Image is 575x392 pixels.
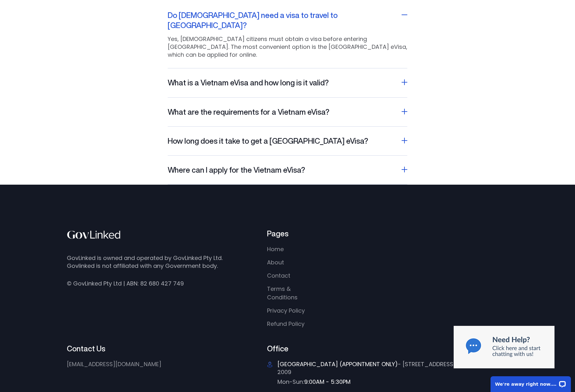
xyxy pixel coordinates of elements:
[304,378,351,386] span: 9:00AM - 5:30PM
[543,157,567,162] img: Feathery Logo
[267,320,305,328] a: Refund Policy
[277,378,508,386] div: Mon-Sun:
[267,271,290,280] a: Contact
[267,285,322,302] a: Terms & Conditions
[267,344,508,354] h2: Office
[523,154,570,165] div: Form by
[267,306,305,315] a: Privacy Policy
[67,254,235,270] div: GovLinked is owned and operated by GovLinked Pty Ltd. Govlinked is not affiliated with any Govern...
[523,154,570,165] a: Form byFeathery Logo
[168,10,398,30] h2: Do [DEMOGRAPHIC_DATA] need a visa to travel to [GEOGRAPHIC_DATA]?
[256,141,319,154] button: NEXT
[486,372,575,392] iframe: LiveChat chat widget
[282,145,293,150] span: NEXT
[168,165,305,175] h2: Where can I apply for the Vietnam eVisa?
[277,360,398,368] span: [GEOGRAPHIC_DATA] (APPOINTMENT ONLY)
[67,280,184,287] div: © GovLinked Pty Ltd | ABN: 82 680 427 749
[168,78,329,88] h2: What is a Vietnam eVisa and how long is it valid?
[267,362,273,367] img: Icon 02
[168,136,368,146] h2: How long does it take to get a [GEOGRAPHIC_DATA] eVisa?
[277,360,508,376] div: - [STREET_ADDRESS][PERSON_NAME] 2009
[267,245,284,253] a: Home
[168,107,329,117] h2: What are the requirements for a Vietnam eVisa?
[230,71,345,77] label: When are you travelling to [GEOGRAPHIC_DATA]?
[267,229,380,239] h2: Pages
[454,326,555,368] img: Chat now
[67,344,235,354] h2: Contact Us
[241,26,334,49] span: Vietnam Visa for [DEMOGRAPHIC_DATA]
[267,258,284,267] a: About
[67,360,161,368] a: [EMAIL_ADDRESS][DOMAIN_NAME]
[168,35,407,59] p: Yes, [DEMOGRAPHIC_DATA] citizens must obtain a visa before entering [GEOGRAPHIC_DATA]. The most c...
